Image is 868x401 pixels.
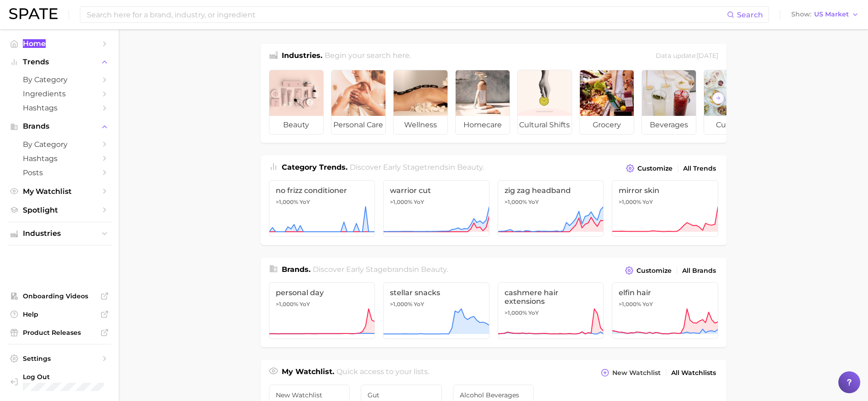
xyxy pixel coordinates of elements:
[390,186,483,195] span: warrior cut
[300,301,310,308] span: YoY
[7,73,111,87] a: by Category
[269,116,323,134] span: beauty
[414,198,424,206] span: YoY
[637,165,673,172] span: Customize
[7,55,111,69] button: Trends
[23,168,96,177] span: Posts
[498,180,604,237] a: zig zag headband>1,000% YoY
[331,116,385,134] span: personal care
[682,267,716,275] span: All Brands
[269,282,375,339] a: personal day>1,000% YoY
[7,227,111,240] button: Industries
[737,10,763,19] span: Search
[276,288,368,297] span: personal day
[23,39,96,48] span: Home
[394,116,447,134] span: wellness
[580,116,634,134] span: grocery
[791,12,811,17] span: Show
[23,89,96,98] span: Ingredients
[642,301,653,308] span: YoY
[612,369,661,377] span: New Watchlist
[325,50,411,62] h2: Begin your search here.
[421,265,447,274] span: beauty
[612,282,718,339] a: elfin hair>1,000% YoY
[7,137,111,151] a: by Category
[7,370,111,394] a: Log out. Currently logged in with e-mail roberto.salas@iff.com.
[282,163,347,172] span: Category Trends .
[9,8,58,19] img: SPATE
[498,282,604,339] a: cashmere hair extensions>1,000% YoY
[457,163,483,172] span: beauty
[368,391,435,399] span: Gut
[390,301,412,307] span: >1,000%
[282,366,334,379] h1: My Watchlist.
[656,50,718,62] div: Data update: [DATE]
[350,163,484,172] span: Discover Early Stage trends in .
[390,198,412,205] span: >1,000%
[23,373,104,381] span: Log Out
[505,186,597,195] span: zig zag headband
[23,75,96,84] span: by Category
[383,282,489,339] a: stellar snacks>1,000% YoY
[390,288,483,297] span: stellar snacks
[681,162,718,175] a: All Trends
[669,367,718,379] a: All Watchlists
[683,165,716,172] span: All Trends
[7,203,111,217] a: Spotlight
[517,70,572,135] a: cultural shifts
[599,366,663,379] button: New Watchlist
[23,58,96,66] span: Trends
[460,391,527,399] span: Alcohol Beverages
[23,154,96,163] span: Hashtags
[282,265,310,274] span: Brands .
[704,70,758,135] a: culinary
[619,301,641,307] span: >1,000%
[814,12,849,17] span: US Market
[7,326,111,339] a: Product Releases
[23,140,96,149] span: by Category
[86,7,727,22] input: Search here for a brand, industry, or ingredient
[505,309,527,316] span: >1,000%
[619,186,711,195] span: mirror skin
[612,180,718,237] a: mirror skin>1,000% YoY
[619,198,641,205] span: >1,000%
[383,180,489,237] a: warrior cut>1,000% YoY
[7,289,111,303] a: Onboarding Videos
[671,369,716,377] span: All Watchlists
[23,292,96,300] span: Onboarding Videos
[528,198,539,206] span: YoY
[276,391,343,399] span: New Watchlist
[393,70,448,135] a: wellness
[23,122,96,130] span: Brands
[456,116,510,134] span: homecare
[7,184,111,198] a: My Watchlist
[313,265,448,274] span: Discover Early Stage brands in .
[7,120,111,133] button: Brands
[712,92,724,104] button: Scroll Right
[680,265,718,277] a: All Brands
[337,366,429,379] h2: Quick access to your lists.
[528,309,539,317] span: YoY
[23,328,96,337] span: Product Releases
[704,116,758,134] span: culinary
[276,186,368,195] span: no frizz conditioner
[579,70,634,135] a: grocery
[7,101,111,115] a: Hashtags
[642,116,696,134] span: beverages
[23,229,96,238] span: Industries
[23,104,96,112] span: Hashtags
[624,162,674,175] button: Customize
[7,87,111,101] a: Ingredients
[269,70,324,135] a: beauty
[414,301,424,308] span: YoY
[505,288,597,306] span: cashmere hair extensions
[276,301,298,307] span: >1,000%
[789,9,861,21] button: ShowUS Market
[619,288,711,297] span: elfin hair
[276,198,298,205] span: >1,000%
[518,116,572,134] span: cultural shifts
[455,70,510,135] a: homecare
[505,198,527,205] span: >1,000%
[7,166,111,180] a: Posts
[282,50,322,62] h1: Industries.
